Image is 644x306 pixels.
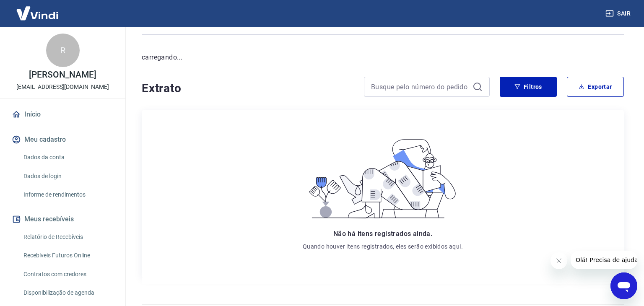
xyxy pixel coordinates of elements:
p: [EMAIL_ADDRESS][DOMAIN_NAME] [16,83,109,91]
button: Exportar [567,77,624,97]
span: Olá! Precisa de ajuda? [5,6,70,13]
button: Meu cadastro [10,130,115,149]
a: Informe de rendimentos [20,186,115,203]
a: Recebíveis Futuros Online [20,247,115,264]
input: Busque pelo número do pedido [371,80,469,93]
img: Vindi [10,0,65,26]
iframe: Mensagem da empresa [571,251,637,269]
a: Início [10,105,115,124]
a: Relatório de Recebíveis [20,228,115,246]
div: R [46,34,80,67]
iframe: Fechar mensagem [551,252,567,269]
span: Não há itens registrados ainda. [333,230,432,238]
button: Filtros [500,77,557,97]
p: Quando houver itens registrados, eles serão exibidos aqui. [303,242,463,251]
h4: Extrato [142,80,354,97]
button: Sair [604,6,634,21]
a: Disponibilização de agenda [20,284,115,301]
iframe: Botão para abrir a janela de mensagens [610,272,637,299]
p: [PERSON_NAME] [29,70,96,79]
a: Dados de login [20,168,115,185]
p: carregando... [142,52,624,62]
a: Dados da conta [20,149,115,166]
a: Contratos com credores [20,266,115,283]
button: Meus recebíveis [10,210,115,228]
